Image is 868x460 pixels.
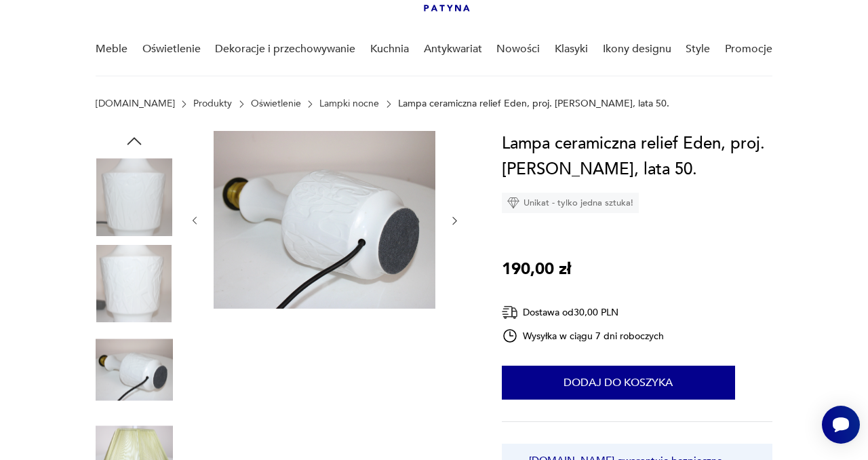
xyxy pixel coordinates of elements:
[96,245,173,322] img: Zdjęcie produktu Lampa ceramiczna relief Eden, proj. Kurt Wendler, lata 50.
[502,304,665,321] div: Dostawa od 30,00 PLN
[496,23,540,75] a: Nowości
[507,197,519,209] img: Ikona diamentu
[251,98,301,109] a: Oświetlenie
[215,23,355,75] a: Dekoracje i przechowywanie
[502,256,571,282] p: 190,00 zł
[214,131,435,309] img: Zdjęcie produktu Lampa ceramiczna relief Eden, proj. Kurt Wendler, lata 50.
[96,158,173,235] img: Zdjęcie produktu Lampa ceramiczna relief Eden, proj. Kurt Wendler, lata 50.
[193,98,232,109] a: Produkty
[555,23,588,75] a: Klasyki
[502,193,639,213] div: Unikat - tylko jedna sztuka!
[96,98,175,109] a: [DOMAIN_NAME]
[398,98,669,109] p: Lampa ceramiczna relief Eden, proj. [PERSON_NAME], lata 50.
[424,23,482,75] a: Antykwariat
[502,366,735,400] button: Dodaj do koszyka
[370,23,409,75] a: Kuchnia
[96,23,127,75] a: Meble
[686,23,710,75] a: Style
[502,328,665,344] div: Wysyłka w ciągu 7 dni roboczych
[96,331,173,408] img: Zdjęcie produktu Lampa ceramiczna relief Eden, proj. Kurt Wendler, lata 50.
[502,131,772,183] h1: Lampa ceramiczna relief Eden, proj. [PERSON_NAME], lata 50.
[319,98,379,109] a: Lampki nocne
[725,23,772,75] a: Promocje
[603,23,671,75] a: Ikony designu
[822,406,860,444] iframe: Smartsupp widget button
[502,304,518,321] img: Ikona dostawy
[142,23,201,75] a: Oświetlenie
